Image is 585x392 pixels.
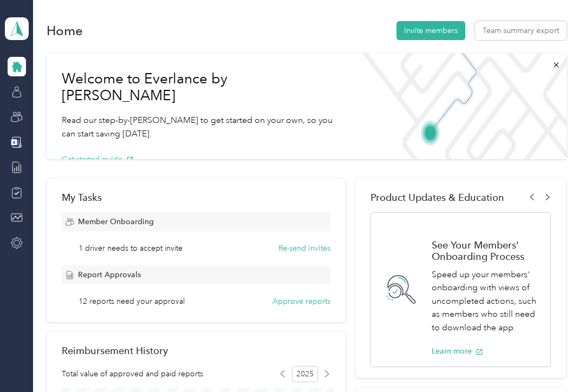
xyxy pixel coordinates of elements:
[79,296,185,307] span: 12 reports need your approval
[62,114,339,140] p: Read our step-by-[PERSON_NAME] to get started on your own, so you can start saving [DATE].
[370,192,504,203] span: Product Updates & Education
[396,21,465,40] button: Invite members
[292,366,318,382] span: 2025
[62,345,168,356] h2: Reimbursement History
[79,243,183,254] span: 1 driver needs to accept invite
[278,243,330,254] button: Re-send invites
[78,269,141,280] span: Report Approvals
[524,331,585,392] iframe: Everlance-gr Chat Button Frame
[432,239,539,262] h1: See Your Members' Onboarding Process
[62,368,203,380] span: Total value of approved and paid reports
[62,70,339,104] h1: Welcome to Everlance by [PERSON_NAME]
[62,154,134,165] button: Get started guide
[47,25,83,36] h1: Home
[354,53,566,159] img: Welcome to everlance
[432,268,539,335] p: Speed up your members' onboarding with views of uncompleted actions, such as members who still ne...
[62,192,331,203] div: My Tasks
[272,296,330,307] button: Approve reports
[475,21,567,40] button: Team summary export
[432,345,483,357] button: Learn more
[78,216,154,227] span: Member Onboarding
